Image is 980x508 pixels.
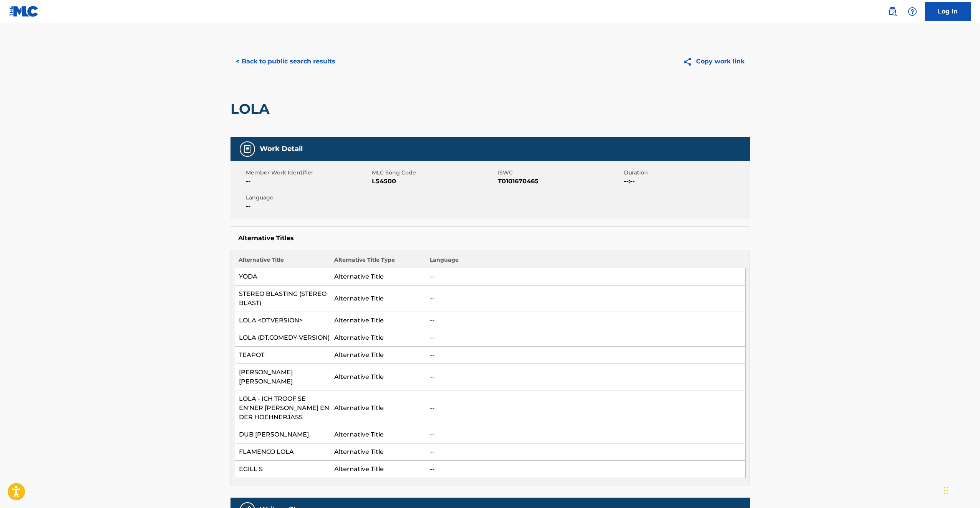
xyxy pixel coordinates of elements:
td: DUB [PERSON_NAME] [235,426,330,443]
td: -- [426,364,745,390]
span: Member Work Identifier [246,169,370,177]
span: L54500 [372,177,496,186]
td: STEREO BLASTING (STEREO BLAST) [235,286,330,312]
span: -- [246,177,370,186]
a: Public Search [885,4,900,19]
td: -- [426,443,745,461]
th: Alternative Title [235,256,330,268]
td: FLAMENCO LOLA [235,443,330,461]
span: MLC Song Code [372,169,496,177]
td: Alternative Title [330,347,426,364]
span: Language [246,194,370,202]
th: Language [426,256,745,268]
td: Alternative Title [330,286,426,312]
td: Alternative Title [330,312,426,329]
td: LOLA (DT.COMEDY-VERSION) [235,329,330,347]
td: [PERSON_NAME] [PERSON_NAME] [235,364,330,390]
button: < Back to public search results [230,52,341,71]
td: -- [426,329,745,347]
td: TEAPOT [235,347,330,364]
span: ISWC [498,169,622,177]
button: Copy work link [677,52,750,71]
h5: Alternative Titles [238,234,742,242]
th: Alternative Title Type [330,256,426,268]
td: Alternative Title [330,443,426,461]
a: Log In [925,2,971,21]
img: help [908,7,917,16]
td: Alternative Title [330,329,426,347]
td: Alternative Title [330,268,426,286]
td: -- [426,286,745,312]
td: -- [426,312,745,329]
td: -- [426,390,745,426]
td: YODA [235,268,330,286]
td: Alternative Title [330,390,426,426]
td: EGILL S [235,461,330,478]
div: Drag [944,479,948,502]
td: -- [426,347,745,364]
iframe: Chat Widget [942,471,980,508]
td: LOLA <DT.VERSION> [235,312,330,329]
td: Alternative Title [330,461,426,478]
td: -- [426,426,745,443]
span: T0101670465 [498,177,622,186]
div: Help [905,4,920,19]
img: MLC Logo [9,6,39,17]
span: Duration [624,169,748,177]
span: -- [246,202,370,211]
td: -- [426,268,745,286]
span: --:-- [624,177,748,186]
img: Copy work link [683,57,696,66]
h2: LOLA [230,100,274,118]
td: LOLA - ICH TROOF SE EN'NER [PERSON_NAME] EN DER HOEHNERJASS [235,390,330,426]
td: Alternative Title [330,364,426,390]
h5: Work Detail [260,144,303,153]
img: search [888,7,897,16]
td: Alternative Title [330,426,426,443]
img: Work Detail [243,144,252,154]
td: -- [426,461,745,478]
